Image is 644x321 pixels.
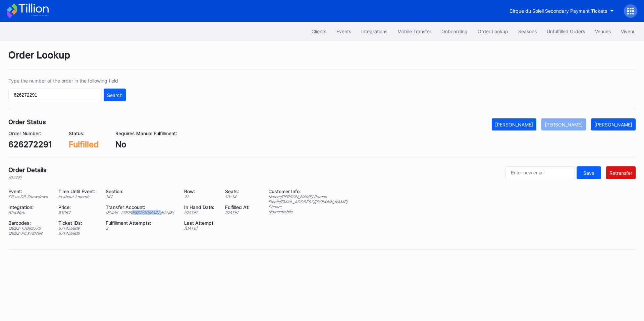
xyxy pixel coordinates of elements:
[115,140,177,149] div: No
[583,170,594,176] div: Save
[495,122,533,127] div: [PERSON_NAME]
[58,231,97,236] div: 571456808
[69,140,99,149] div: Fulfilled
[8,49,636,69] div: Order Lookup
[518,29,537,34] div: Seasons
[58,189,97,194] div: Time Until Event:
[106,210,176,215] div: [EMAIL_ADDRESS][DOMAIN_NAME]
[8,130,52,136] div: Order Number:
[8,166,47,173] div: Order Details
[8,89,102,101] input: GT59662
[106,194,176,199] div: 141
[505,166,575,179] input: Enter new email
[58,204,97,210] div: Price:
[606,166,636,179] button: Retransfer
[492,118,536,130] button: [PERSON_NAME]
[58,194,97,199] div: in about 1 month
[609,170,632,176] div: Retransfer
[473,25,513,38] button: Order Lookup
[436,25,473,38] button: Onboarding
[225,194,252,199] div: 13 - 14
[594,122,632,127] div: [PERSON_NAME]
[356,25,392,38] button: Integrations
[8,226,50,231] div: QBB2-TJG93J7S
[8,118,46,125] div: Order Status
[8,194,50,199] div: PR vs DR Showdown
[225,189,252,194] div: Seats:
[8,210,50,215] div: StubHub
[268,189,347,194] div: Customer Info:
[590,25,616,38] button: Venues
[392,25,436,38] button: Mobile Transfer
[8,78,126,84] div: Type the number of the order in the following field
[69,130,99,136] div: Status:
[104,89,126,101] button: Search
[8,220,50,226] div: Barcodes:
[106,189,176,194] div: Section:
[58,210,97,215] div: $ 126.1
[8,231,50,236] div: QBB2-PCX78H6R
[106,220,176,226] div: Fulfillment Attempts:
[542,25,590,38] button: Unfulfilled Orders
[621,29,636,34] div: Vivenu
[268,199,347,204] div: Email: [EMAIL_ADDRESS][DOMAIN_NAME]
[331,25,356,38] button: Events
[616,25,641,38] button: Vivenu
[591,118,636,130] button: [PERSON_NAME]
[8,175,47,180] div: [DATE]
[541,118,586,130] button: [PERSON_NAME]
[58,226,97,231] div: 571456809
[8,189,50,194] div: Event:
[441,29,468,34] div: Onboarding
[268,209,347,214] div: Notes: mobile
[513,25,542,38] button: Seasons
[336,29,351,34] div: Events
[225,210,252,215] div: [DATE]
[184,226,217,231] div: [DATE]
[8,204,50,210] div: Integration:
[107,92,122,98] div: Search
[184,194,217,199] div: 21
[184,220,217,226] div: Last Attempt:
[184,210,217,215] div: [DATE]
[478,29,508,34] div: Order Lookup
[307,25,331,38] button: Clients
[225,204,252,210] div: Fulfilled At:
[184,189,217,194] div: Row:
[58,220,97,226] div: Ticket IDs:
[545,122,583,127] div: [PERSON_NAME]
[106,204,176,210] div: Transfer Account:
[268,194,347,199] div: Name: [PERSON_NAME] Roman
[547,29,585,34] div: Unfulfilled Orders
[268,204,347,209] div: Phone:
[361,29,387,34] div: Integrations
[397,29,431,34] div: Mobile Transfer
[8,140,52,149] div: 626272291
[504,5,619,17] button: Cirque du Soleil Secondary Payment Tickets
[312,29,326,34] div: Clients
[509,8,607,14] div: Cirque du Soleil Secondary Payment Tickets
[115,130,177,136] div: Requires Manual Fulfillment:
[106,226,176,231] div: 2
[577,166,601,179] button: Save
[184,204,217,210] div: In Hand Date:
[595,29,611,34] div: Venues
